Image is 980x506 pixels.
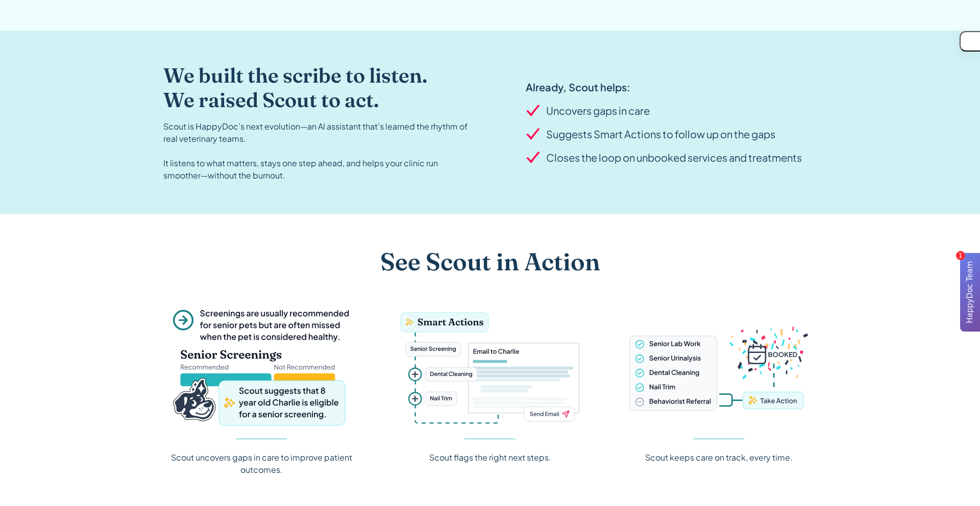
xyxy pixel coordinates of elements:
div: Scout is HappyDoc’s next evolution—an AI assistant that’s learned the rhythm of real veterinary t... [163,120,470,182]
div: Scout keeps care on track, every time. [645,451,793,464]
img: Checkmark [526,151,542,164]
div: Suggests Smart Actions to follow up on the gaps [546,127,775,142]
div: Uncovers gaps in care [546,103,650,118]
div: Closes the loop on unbooked services and treatments [546,150,802,165]
img: Checkmark [526,105,542,117]
div: Scout flags the right next steps. [429,451,551,464]
h2: We built the scribe to listen. We raised Scout to act. [163,63,470,112]
div: Already, Scout helps: [526,80,802,95]
div: Scout uncovers gaps in care to improve patient outcomes. [163,451,359,476]
img: Checkmark [526,128,542,141]
h2: See Scout in Action [380,247,600,276]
